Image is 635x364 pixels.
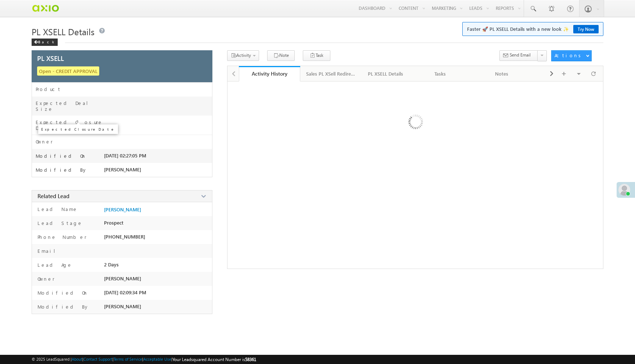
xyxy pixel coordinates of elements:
[410,66,471,81] a: Tasks
[244,70,295,77] div: Activity History
[36,167,87,173] label: Modified By
[36,276,55,282] label: Owner
[227,50,259,61] button: Activity
[368,69,403,78] div: PL XSELL Details
[32,356,256,363] span: © 2025 LeadSquared | | | | |
[239,66,301,81] a: Activity History
[32,39,58,46] div: Back
[104,167,141,172] span: [PERSON_NAME]
[72,357,82,361] a: About
[362,66,410,81] a: PL XSELL Details
[471,66,533,81] a: Notes
[551,50,592,61] button: Actions
[36,153,86,159] label: Modified On
[36,290,88,296] label: Modified On
[300,66,362,81] a: Sales PL XSell Redirection
[37,192,69,200] span: Related Lead
[143,357,171,361] a: Acceptable Use
[36,206,78,212] label: Lead Name
[467,25,599,33] span: Faster 🚀 PL XSELL Details with a new look ✨
[36,139,53,145] label: Owner
[267,50,295,61] button: Note
[36,234,87,240] label: Phone Number
[499,50,538,61] button: Send Email
[172,357,256,362] span: Your Leadsquared Account Number is
[32,2,59,15] img: Custom Logo
[36,248,61,254] label: Email
[306,69,355,78] div: Sales PL XSell Redirection
[37,55,64,62] span: PL XSELL
[377,85,453,161] img: Loading ...
[477,69,527,78] div: Notes
[533,66,595,81] a: Documents
[41,127,115,132] p: Expected Closure Date
[36,100,104,112] label: Expected Deal Size
[104,303,141,309] span: [PERSON_NAME]
[573,25,599,33] a: Try Now
[83,357,112,361] a: Contact Support
[104,153,146,159] span: [DATE] 02:27:05 PM
[36,119,104,131] label: Expected Closure Date
[36,303,89,310] label: Modified By
[114,357,142,361] a: Terms of Service
[236,52,251,58] span: Activity
[303,50,330,61] button: Task
[416,69,465,78] div: Tasks
[104,207,141,212] a: [PERSON_NAME]
[32,26,94,37] span: PL XSELL Details
[510,52,531,58] span: Send Email
[104,262,119,267] span: 2 Days
[36,86,61,92] label: Product
[104,234,145,240] span: [PHONE_NUMBER]
[37,66,99,76] span: Open - CREDIT APPROVAL
[104,290,146,295] span: [DATE] 02:09:34 PM
[300,66,362,81] li: Sales PL XSell Redirection
[555,52,584,59] div: Actions
[539,69,588,78] div: Documents
[245,357,256,362] span: 58361
[36,220,83,226] label: Lead Stage
[36,262,72,268] label: Lead Age
[104,220,123,226] span: Prospect
[104,276,141,281] span: [PERSON_NAME]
